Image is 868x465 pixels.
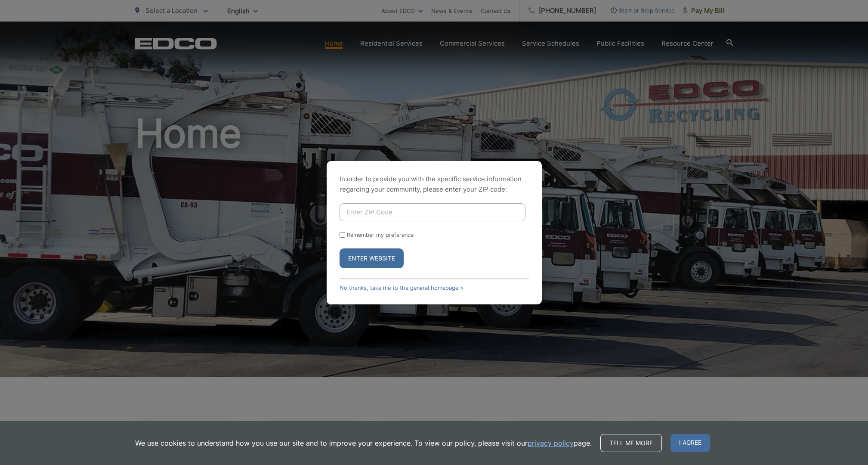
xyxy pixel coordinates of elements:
input: Enter ZIP Code [340,203,525,221]
a: No thanks, take me to the general homepage > [340,285,463,291]
a: Tell me more [600,434,662,452]
span: I agree [670,434,710,452]
a: privacy policy [528,438,574,448]
p: In order to provide you with the specific service information regarding your community, please en... [340,174,529,195]
button: Enter Website [340,248,404,268]
label: Remember my preference [347,232,414,238]
p: We use cookies to understand how you use our site and to improve your experience. To view our pol... [135,438,592,448]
